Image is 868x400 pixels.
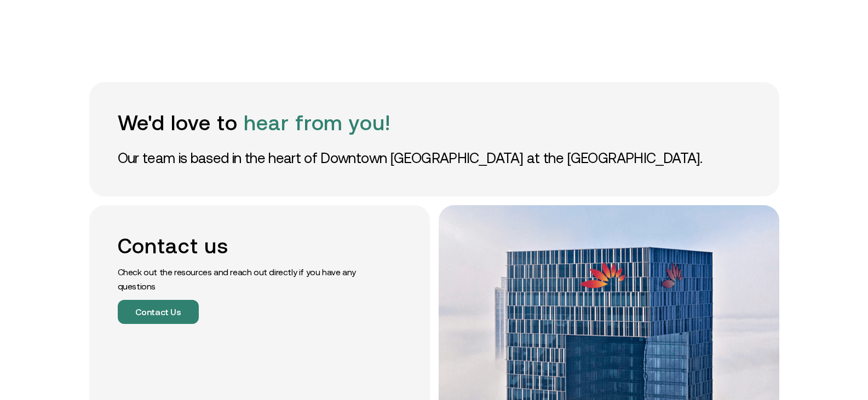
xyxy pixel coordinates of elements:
h2: Contact us [118,234,364,258]
h1: We'd love to [118,111,751,135]
span: hear from you! [244,111,390,135]
button: Contact Us [118,300,199,324]
p: Our team is based in the heart of Downtown [GEOGRAPHIC_DATA] at the [GEOGRAPHIC_DATA]. [118,148,751,168]
p: Check out the resources and reach out directly if you have any questions [118,265,364,293]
